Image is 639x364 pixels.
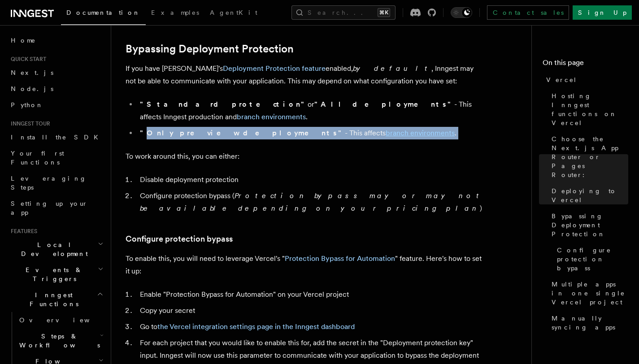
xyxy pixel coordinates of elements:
[204,3,263,24] a: AgentKit
[548,276,628,310] a: Multiple apps in one single Vercel project
[353,64,431,73] em: by default
[546,75,577,84] span: Vercel
[386,129,455,137] a: branch environments
[137,288,484,301] li: Enable "Protection Bypass for Automation" on your Vercel project
[7,65,105,81] a: Next.js
[7,120,50,127] span: Inngest tour
[557,246,628,273] span: Configure protection bypass
[7,129,105,145] a: Install the SDK
[285,254,395,263] a: Protection Bypass for Automation
[7,145,105,170] a: Your first Functions
[19,316,112,324] span: Overview
[548,208,628,242] a: Bypassing Deployment Protection
[11,36,36,45] span: Home
[548,183,628,208] a: Deploying to Vercel
[157,322,355,331] a: the Vercel integration settings page in the Inngest dashboard
[543,57,628,72] h4: On this page
[7,32,105,48] a: Home
[140,191,483,212] em: Protection bypass may or may not be available depending on your pricing plan
[314,100,454,108] strong: "All deployments"
[548,310,628,335] a: Manually syncing apps
[573,5,632,20] a: Sign Up
[552,186,628,204] span: Deploying to Vercel
[552,91,628,127] span: Hosting Inngest functions on Vercel
[552,280,628,307] span: Multiple apps in one single Vercel project
[7,237,105,262] button: Local Development
[7,287,105,312] button: Inngest Functions
[11,150,64,166] span: Your first Functions
[7,265,98,283] span: Events & Triggers
[7,56,46,63] span: Quick start
[16,312,105,328] a: Overview
[548,131,628,183] a: Choose the Next.js App Router or Pages Router:
[140,100,308,108] strong: "Standard protection"
[237,113,306,121] a: branch environments
[11,175,87,191] span: Leveraging Steps
[451,7,472,18] button: Toggle dark mode
[137,127,484,139] li: - This affects .
[552,212,628,238] span: Bypassing Deployment Protection
[151,9,199,16] span: Examples
[378,8,390,17] kbd: ⌘K
[140,129,345,137] strong: "Only preview deployments"
[16,332,100,350] span: Steps & Workflows
[11,101,43,108] span: Python
[11,69,53,76] span: Next.js
[291,5,396,20] button: Search...⌘K
[223,64,326,73] a: Deployment Protection feature
[126,150,484,163] p: To work around this, you can either:
[7,290,97,308] span: Inngest Functions
[126,43,294,55] a: Bypassing Deployment Protection
[7,228,37,235] span: Features
[552,314,628,332] span: Manually syncing apps
[137,98,484,123] li: or - This affects Inngest production and .
[7,262,105,287] button: Events & Triggers
[137,304,484,317] li: Copy your secret
[126,252,484,277] p: To enable this, you will need to leverage Vercel's " " feature. Here's how to set it up:
[552,134,628,179] span: Choose the Next.js App Router or Pages Router:
[16,328,105,353] button: Steps & Workflows
[11,200,88,216] span: Setting up your app
[126,62,484,87] p: If you have [PERSON_NAME]'s enabled, , Inngest may not be able to communicate with your applicati...
[137,173,484,186] li: Disable deployment protection
[487,5,569,20] a: Contact sales
[146,3,204,24] a: Examples
[553,242,628,276] a: Configure protection bypass
[7,240,98,258] span: Local Development
[548,88,628,131] a: Hosting Inngest functions on Vercel
[7,195,105,221] a: Setting up your app
[7,97,105,113] a: Python
[137,190,484,215] li: Configure protection bypass ( )
[11,85,53,92] span: Node.js
[11,134,104,141] span: Install the SDK
[137,321,484,333] li: Go to
[7,81,105,97] a: Node.js
[66,9,140,16] span: Documentation
[7,170,105,195] a: Leveraging Steps
[210,9,257,16] span: AgentKit
[126,233,233,245] a: Configure protection bypass
[543,72,628,88] a: Vercel
[61,3,146,25] a: Documentation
